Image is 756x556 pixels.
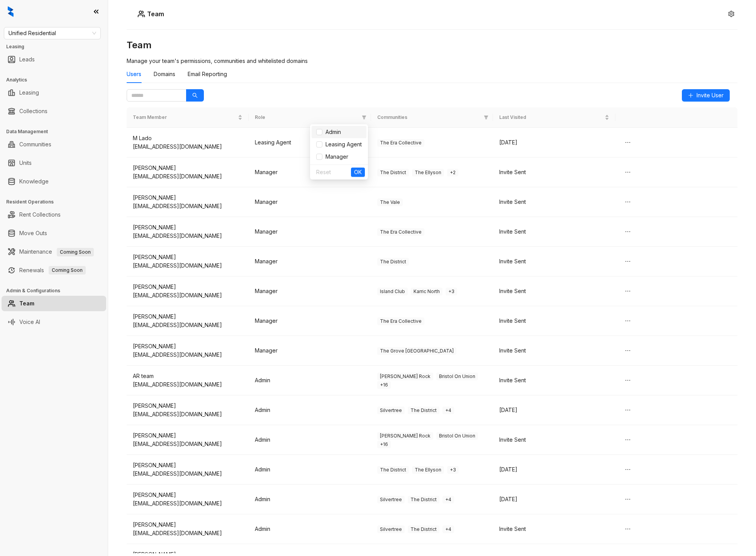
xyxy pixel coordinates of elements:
[377,525,405,533] span: Silvertree
[249,485,371,514] td: Admin
[625,526,631,532] span: ellipsis
[145,9,164,19] h5: Team
[499,317,609,325] div: Invite Sent
[499,168,609,176] div: Invite Sent
[482,112,490,123] span: filter
[442,525,454,533] span: + 4
[133,202,242,210] div: [EMAIL_ADDRESS][DOMAIN_NAME]
[249,306,371,336] td: Manager
[133,380,242,389] div: [EMAIL_ADDRESS][DOMAIN_NAME]
[377,114,481,121] span: Communities
[133,134,242,142] div: M Lado
[377,228,424,236] span: The Era Collective
[19,207,61,222] a: Rent Collections
[133,372,242,380] div: AR team
[133,351,242,359] div: [EMAIL_ADDRESS][DOMAIN_NAME]
[2,296,106,311] li: Team
[19,155,32,171] a: Units
[2,244,106,259] li: Maintenance
[351,168,365,177] button: OK
[682,89,730,102] button: Invite User
[133,283,242,291] div: [PERSON_NAME]
[133,261,242,270] div: [EMAIL_ADDRESS][DOMAIN_NAME]
[49,266,86,275] span: Coming Soon
[625,258,631,264] span: ellipsis
[446,288,457,295] span: + 3
[2,85,106,100] li: Leasing
[499,114,603,121] span: Last Visited
[19,296,34,311] a: Team
[499,138,609,147] div: [DATE]
[19,263,86,278] a: RenewalsComing Soon
[19,225,47,241] a: Move Outs
[19,314,40,330] a: Voice AI
[377,496,405,503] span: Silvertree
[322,153,348,160] span: Manager
[133,164,242,172] div: [PERSON_NAME]
[2,103,106,119] li: Collections
[133,470,242,478] div: [EMAIL_ADDRESS][DOMAIN_NAME]
[6,198,108,205] h3: Resident Operations
[2,174,106,189] li: Knowledge
[499,198,609,206] div: Invite Sent
[133,193,242,202] div: [PERSON_NAME]
[625,169,631,175] span: ellipsis
[625,437,631,443] span: ellipsis
[6,128,108,135] h3: Data Management
[377,139,424,147] span: The Era Collective
[436,432,478,440] span: Bristol On Union
[154,70,175,78] div: Domains
[19,52,35,67] a: Leads
[133,321,242,329] div: [EMAIL_ADDRESS][DOMAIN_NAME]
[133,114,236,121] span: Team Member
[625,466,631,473] span: ellipsis
[313,168,334,177] button: Reset
[377,169,409,176] span: The District
[360,112,368,123] span: filter
[499,376,609,385] div: Invite Sent
[625,407,631,413] span: ellipsis
[447,169,458,176] span: + 2
[19,103,47,119] a: Collections
[255,114,358,121] span: Role
[493,107,615,128] th: Last Visited
[322,141,362,147] span: Leasing Agent
[499,525,609,533] div: Invite Sent
[436,373,478,380] span: Bristol On Union
[408,496,439,503] span: The District
[133,253,242,261] div: [PERSON_NAME]
[249,336,371,366] td: Manager
[412,466,444,474] span: The Ellyson
[249,366,371,395] td: Admin
[625,139,631,146] span: ellipsis
[499,436,609,444] div: Invite Sent
[6,43,108,50] h3: Leasing
[249,187,371,217] td: Manager
[137,10,145,18] img: Users
[625,199,631,205] span: ellipsis
[499,465,609,474] div: [DATE]
[249,395,371,425] td: Admin
[2,314,106,330] li: Voice AI
[377,381,391,389] span: + 16
[442,496,454,503] span: + 4
[322,129,341,135] span: Admin
[412,169,444,176] span: The Ellyson
[188,70,227,78] div: Email Reporting
[499,257,609,266] div: Invite Sent
[484,115,488,120] span: filter
[127,39,737,51] h3: Team
[377,347,456,355] span: The Grove [GEOGRAPHIC_DATA]
[2,207,106,222] li: Rent Collections
[133,342,242,351] div: [PERSON_NAME]
[133,410,242,419] div: [EMAIL_ADDRESS][DOMAIN_NAME]
[408,525,439,533] span: The District
[625,229,631,235] span: ellipsis
[697,91,724,100] span: Invite User
[133,232,242,240] div: [EMAIL_ADDRESS][DOMAIN_NAME]
[411,288,442,295] span: Karric North
[354,168,362,176] span: OK
[377,198,403,206] span: The Vale
[2,52,106,67] li: Leads
[133,520,242,529] div: [PERSON_NAME]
